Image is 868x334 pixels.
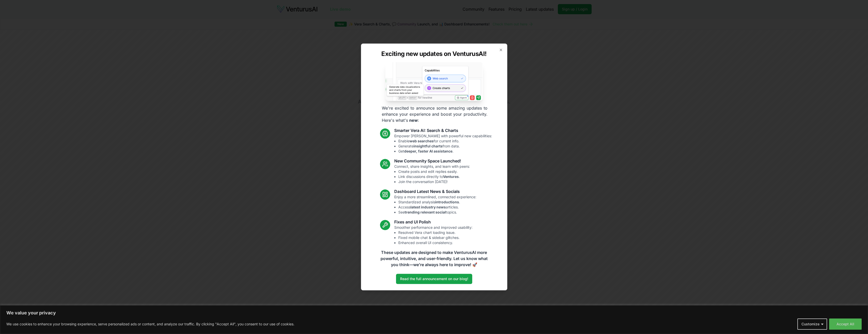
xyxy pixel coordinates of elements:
[398,139,492,144] li: Enable for current info.
[398,240,472,246] li: Enhanced overall UI consistency.
[378,105,492,124] p: We're excited to announce some amazing updates to enhance your experience and boost your producti...
[377,250,491,268] p: These updates are designed to make VenturusAI more powerful, intuitive, and user-friendly. Let us...
[398,235,472,240] li: Fixed mobile chat & sidebar glitches.
[398,230,472,235] li: Resolved Vera chart loading issue.
[394,158,470,164] h3: New Community Space Launched!
[394,128,492,134] h3: Smarter Vera AI: Search & Charts
[411,205,446,209] strong: latest industry news
[385,62,483,101] img: Vera AI
[394,189,476,195] h3: Dashboard Latest News & Socials
[394,195,476,215] p: Enjoy a more streamlined, connected experience:
[435,200,459,204] strong: introductions
[398,174,470,179] li: Link discussions directly to .
[409,139,434,143] strong: web searches
[398,179,470,185] li: Join the conversation [DATE]!
[404,149,452,154] strong: deeper, faster AI assistance
[394,225,472,246] p: Smoother performance and improved usability:
[443,175,459,179] strong: Ventures
[398,149,492,154] li: Get .
[394,219,472,225] h3: Fixes and UI Polish
[398,169,470,174] li: Create posts and edit replies easily.
[409,118,418,123] strong: new
[414,144,443,148] strong: insightful charts
[394,134,492,154] p: Empower [PERSON_NAME] with powerful new capabilities:
[398,200,476,205] li: Standardized analysis .
[394,164,470,185] p: Connect, share insights, and learn with peers:
[398,144,492,149] li: Generate from data.
[398,210,476,215] li: See topics.
[398,205,476,210] li: Access articles.
[396,274,472,284] a: Read the full announcement on our blog!
[381,50,486,58] h2: Exciting new updates on VenturusAI!
[405,210,446,215] strong: trending relevant social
